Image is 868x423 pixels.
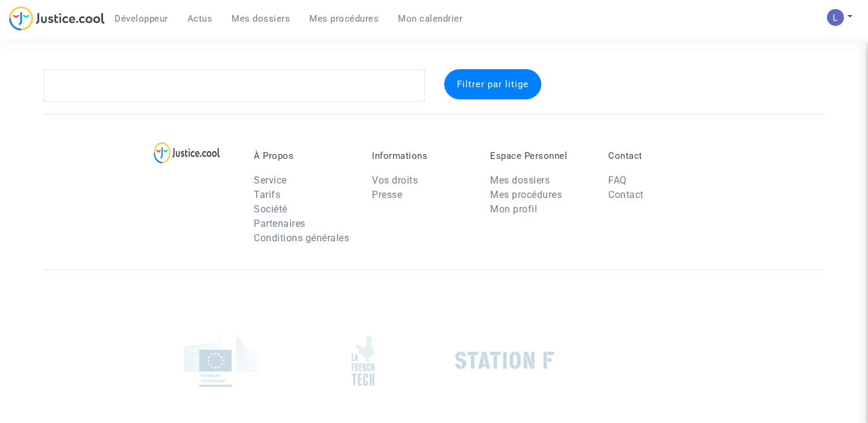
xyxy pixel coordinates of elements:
img: stationf.png [455,351,555,369]
a: Partenaires [254,218,306,229]
p: Contact [608,150,708,161]
a: Mes procédures [300,10,388,28]
span: Mon calendrier [398,13,462,24]
img: french_tech.png [351,335,374,386]
span: Développeur [115,13,168,24]
a: Société [254,203,288,215]
a: Mon profil [490,203,537,215]
a: Mon calendrier [388,10,472,28]
a: Mes dossiers [222,10,300,28]
img: europe_commision.png [184,335,259,387]
p: Informations [372,150,472,161]
a: Presse [372,189,402,200]
a: Contact [608,189,644,200]
span: Mes procédures [309,13,379,24]
a: Mes procédures [490,189,562,200]
a: Tarifs [254,189,280,200]
a: Actus [178,10,222,28]
p: À Propos [254,150,354,161]
span: Mes dossiers [231,13,290,24]
a: Service [254,174,287,186]
a: Mes dossiers [490,174,550,186]
a: Vos droits [372,174,418,186]
img: logo-lg.svg [154,142,221,164]
img: jc-logo.svg [9,6,105,31]
p: Espace Personnel [490,150,590,161]
img: AATXAJzI13CaqkJmx-MOQUbNyDE09GJ9dorwRvFSQZdH=s96-c [827,9,844,26]
a: FAQ [608,174,627,186]
a: Conditions générales [254,232,349,244]
a: Développeur [105,10,178,28]
span: Actus [187,13,213,24]
span: Filtrer par litige [457,79,529,90]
